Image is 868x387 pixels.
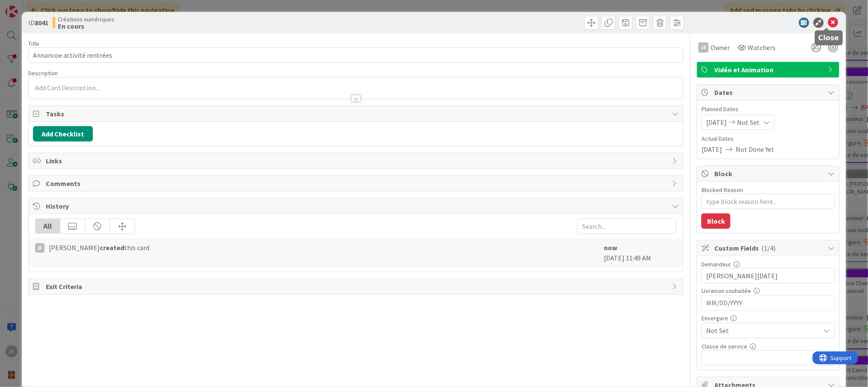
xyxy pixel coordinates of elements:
span: Actual Dates [702,134,835,143]
h5: Close [818,34,839,42]
b: now [604,243,617,252]
input: type card name here... [28,47,684,63]
label: Blocked Reason [702,186,743,194]
span: Description [28,69,58,77]
label: Classe de service [702,343,747,350]
b: En cours [58,23,114,30]
span: Planned Dates [702,105,835,114]
span: Links [46,156,668,166]
label: Title [28,40,39,47]
div: All [36,219,60,233]
span: Vidéo et Animation [714,65,824,75]
span: Custom Fields [714,243,824,253]
span: Tasks [46,109,668,119]
input: MM/DD/YYYY [706,296,830,310]
span: Watchers [748,42,776,53]
input: Search... [577,219,677,234]
span: Not Done Yet [736,144,774,154]
span: ID [28,18,48,28]
div: JF [35,243,45,253]
button: Block [702,213,731,229]
span: [DATE] [706,117,727,127]
span: ( 1/4 ) [761,244,776,252]
span: Owner [710,42,730,53]
span: Block [714,168,824,179]
span: Dates [714,87,824,97]
span: [PERSON_NAME] this card [49,242,149,253]
div: Envergure [702,315,835,321]
div: JF [699,42,709,53]
span: History [46,201,668,211]
b: 8041 [35,18,48,27]
span: Comments [46,178,668,189]
span: [DATE] [702,144,722,154]
span: Not Set [737,117,760,127]
span: Créations numériques [58,16,114,23]
span: Exit Criteria [46,281,668,292]
b: created [100,243,124,252]
div: Livraison souhaitée [702,288,835,294]
span: Support [18,1,39,12]
span: Not Set [706,325,816,337]
button: Add Checklist [33,126,93,142]
div: [DATE] 11:49 AM [604,242,677,263]
label: Demandeur [702,260,731,268]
